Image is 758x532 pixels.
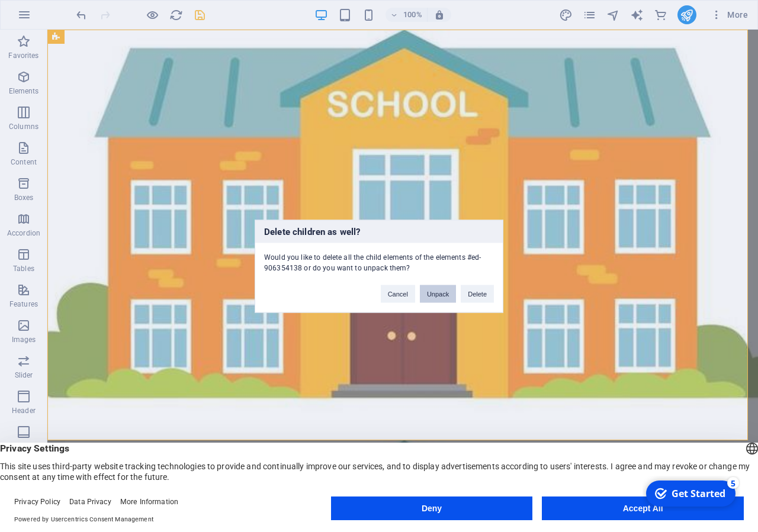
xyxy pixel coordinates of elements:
button: Cancel [381,285,415,302]
div: Get Started [29,11,83,24]
button: Unpack [420,285,456,302]
div: 5 [85,1,97,13]
div: Get Started 5 items remaining, 0% complete [4,5,93,31]
h3: Delete children as well? [255,220,503,243]
button: Delete [461,285,494,302]
div: Would you like to delete all the child elements of the elements #ed-906354138 or do you want to u... [255,243,503,273]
